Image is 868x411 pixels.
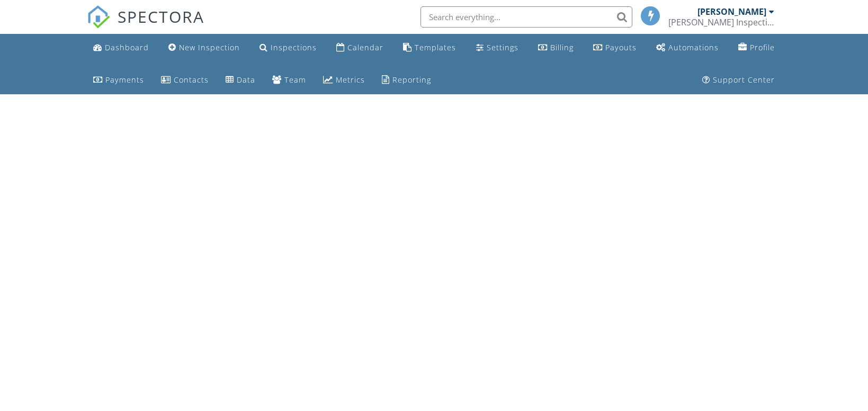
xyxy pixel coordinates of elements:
div: Reporting [392,75,431,85]
div: Inspections [271,42,317,52]
a: Billing [534,38,578,58]
a: Calendar [332,38,388,58]
a: Reporting [378,70,435,90]
div: Templates [415,42,456,52]
a: Inspections [255,38,321,58]
div: Payments [105,75,144,85]
a: Settings [472,38,523,58]
div: Support Center [713,75,775,85]
a: SPECTORA [87,14,204,37]
div: Data [237,75,255,85]
div: Team [284,75,306,85]
input: Search everything... [420,6,632,28]
div: New Inspection [179,42,240,52]
span: SPECTORA [118,5,204,28]
div: Automations [668,42,719,52]
a: Payouts [589,38,641,58]
a: Support Center [698,70,779,90]
a: Company Profile [734,38,779,58]
a: Payments [89,70,148,90]
div: Contacts [174,75,209,85]
a: Metrics [319,70,369,90]
div: [PERSON_NAME] [697,6,766,17]
div: Calendar [347,42,383,52]
img: The Best Home Inspection Software - Spectora [87,5,110,29]
div: Ayuso Inspections [668,17,774,28]
div: Payouts [605,42,637,52]
a: Team [268,70,310,90]
a: Automations (Basic) [652,38,723,58]
a: Dashboard [89,38,153,58]
div: Dashboard [105,42,149,52]
a: Templates [399,38,460,58]
div: Metrics [336,75,365,85]
a: Contacts [157,70,213,90]
div: Billing [550,42,574,52]
a: Data [221,70,259,90]
a: New Inspection [164,38,244,58]
div: Profile [750,42,775,52]
div: Settings [487,42,518,52]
